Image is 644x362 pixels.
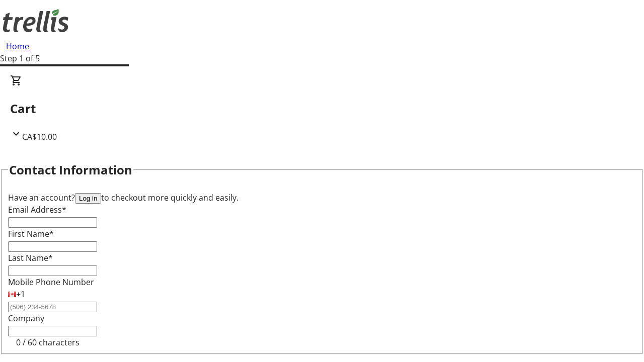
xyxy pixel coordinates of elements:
label: Email Address* [8,204,66,215]
h2: Cart [10,100,634,118]
div: Have an account? to checkout more quickly and easily. [8,192,636,204]
input: (506) 234-5678 [8,302,97,312]
span: CA$10.00 [22,131,57,142]
label: Company [8,313,44,324]
label: First Name* [8,228,54,239]
label: Mobile Phone Number [8,277,94,288]
label: Last Name* [8,252,53,263]
h2: Contact Information [9,161,132,179]
tr-character-limit: 0 / 60 characters [16,337,79,348]
div: CartCA$10.00 [10,74,634,143]
button: Log in [75,193,101,204]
